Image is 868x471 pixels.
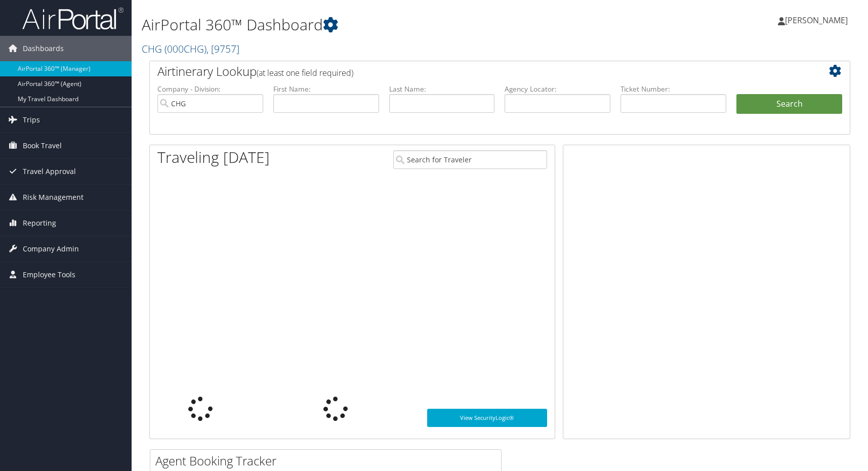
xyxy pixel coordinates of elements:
span: Book Travel [23,133,62,158]
span: Employee Tools [23,262,75,287]
label: Last Name: [389,84,495,94]
span: Company Admin [23,236,79,262]
span: ( 000CHG ) [164,42,206,56]
a: View SecurityLogic® [427,409,547,427]
span: Trips [23,107,40,133]
span: Dashboards [23,36,64,61]
input: Search for Traveler [393,150,547,169]
span: Reporting [23,210,56,236]
label: First Name: [273,84,379,94]
span: [PERSON_NAME] [785,15,848,26]
h2: Airtinerary Lookup [157,63,784,80]
a: CHG [142,42,239,56]
label: Company - Division: [157,84,263,94]
label: Ticket Number: [621,84,726,94]
label: Agency Locator: [505,84,610,94]
h2: Agent Booking Tracker [155,452,501,469]
h1: AirPortal 360™ Dashboard [142,14,619,35]
h1: Traveling [DATE] [157,147,270,168]
button: Search [736,94,842,114]
a: [PERSON_NAME] [778,5,858,35]
span: , [ 9757 ] [206,42,239,56]
span: (at least one field required) [257,67,353,78]
span: Risk Management [23,185,84,210]
img: airportal-logo.png [22,7,123,30]
span: Travel Approval [23,159,76,184]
